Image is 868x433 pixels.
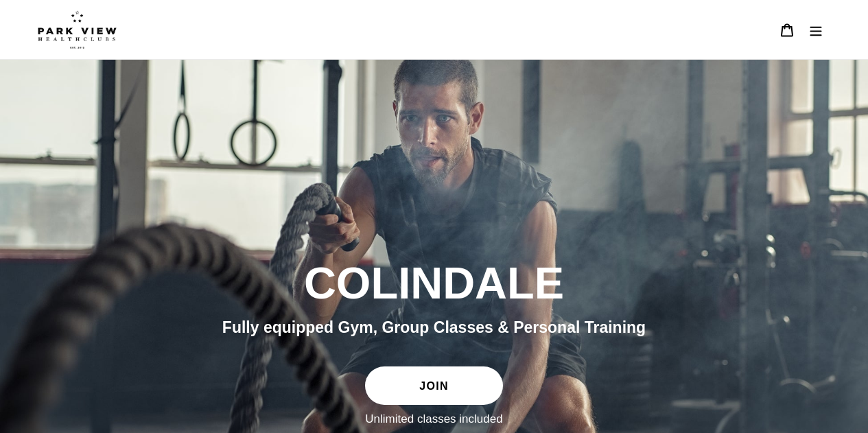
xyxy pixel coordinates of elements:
[801,15,830,45] button: Menu
[365,366,502,405] a: JOIN
[365,412,502,427] label: Unlimited classes included
[222,318,646,336] span: Fully equipped Gym, Group Classes & Personal Training
[60,257,808,310] h2: COLINDALE
[38,10,117,49] img: Park view health clubs is a gym near you.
